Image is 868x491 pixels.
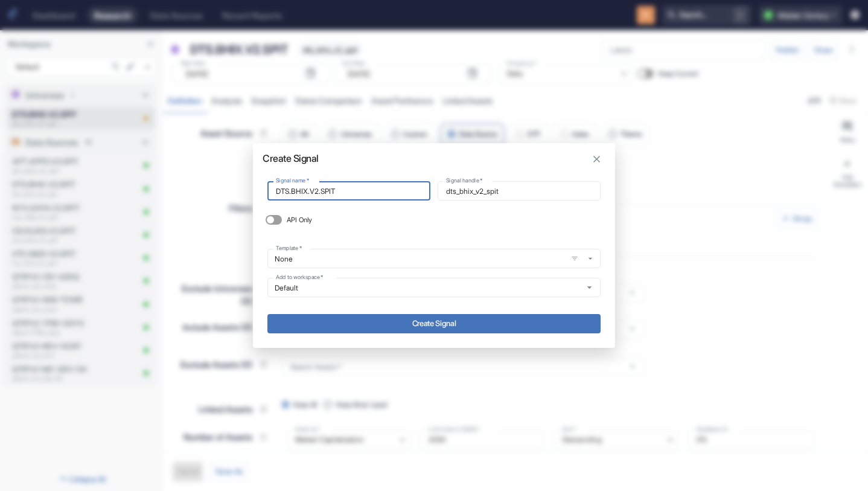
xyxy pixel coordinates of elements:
[287,215,312,225] span: API Only
[276,244,302,252] label: Template
[253,143,615,164] h2: Create Signal
[568,252,582,266] button: open filters
[276,176,310,184] label: Signal name
[276,273,324,281] label: Add to workspace
[446,176,483,184] label: Signal handle
[582,281,596,295] button: Open
[267,314,601,333] button: Create Signal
